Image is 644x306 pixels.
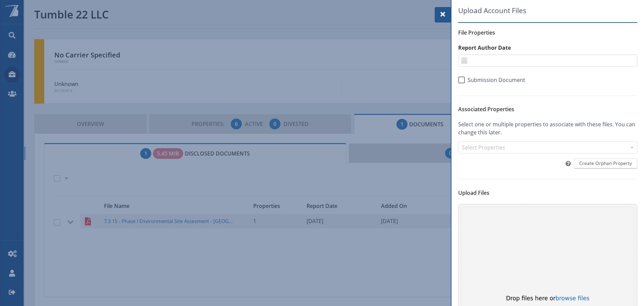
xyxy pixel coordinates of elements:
[574,159,637,169] button: Create Orphan Property
[458,190,637,196] h6: Upload Files
[458,120,637,136] p: Select one or multiple properties to associate with these files. You can change this later.
[458,106,637,112] h6: Associated Properties
[458,5,606,16] span: Upload Account Files
[462,295,634,302] div: Drop files here or
[458,44,637,52] label: Report Author Date
[579,160,632,167] span: Create Orphan Property
[465,77,525,83] span: Submission Document
[458,30,637,36] h6: File Properties
[555,296,589,301] button: browse files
